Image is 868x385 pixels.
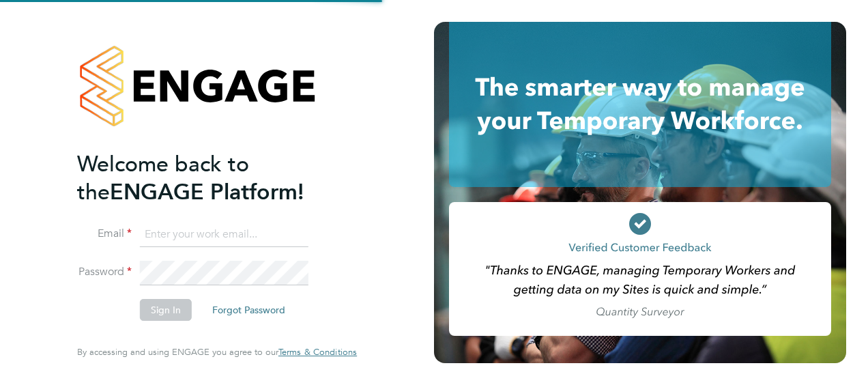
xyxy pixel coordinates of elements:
span: Terms & Conditions [278,346,357,358]
label: Email [77,227,132,241]
button: Sign In [140,299,192,321]
a: Terms & Conditions [278,347,357,358]
span: Welcome back to the [77,151,249,205]
label: Password [77,265,132,279]
input: Enter your work email... [140,223,308,247]
button: Forgot Password [201,299,296,321]
span: By accessing and using ENGAGE you agree to our [77,346,357,358]
h2: ENGAGE Platform! [77,150,343,206]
